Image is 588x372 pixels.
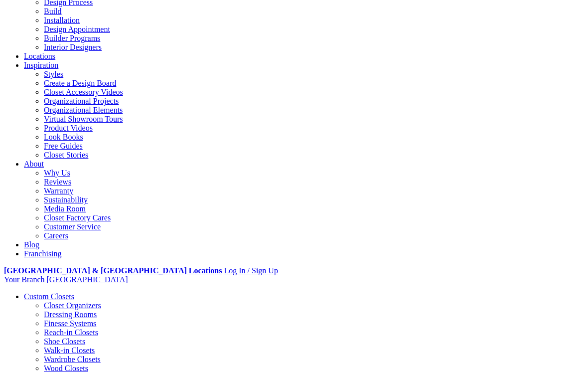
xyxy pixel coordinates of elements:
a: Wardrobe Closets [44,355,101,364]
a: Closet Factory Cares [44,213,111,222]
a: Why Us [44,169,70,177]
a: Interior Designers [44,43,102,51]
a: Franchising [24,249,62,258]
span: [GEOGRAPHIC_DATA] [46,275,128,284]
a: Sustainability [44,195,88,204]
a: Closet Accessory Videos [44,88,123,96]
a: Create a Design Board [44,79,116,87]
span: Your Branch [4,275,44,284]
a: Installation [44,16,80,24]
a: Closet Stories [44,151,88,159]
a: Reach-in Closets [44,328,98,337]
a: Finesse Systems [44,319,96,328]
a: Design Appointment [44,25,110,33]
a: About [24,160,44,168]
a: Log In / Sign Up [224,266,278,275]
a: Blog [24,240,39,249]
a: Careers [44,231,68,240]
a: Build [44,7,62,15]
a: Walk-in Closets [44,346,95,355]
a: Product Videos [44,124,93,132]
a: Closet Organizers [44,301,101,310]
a: Customer Service [44,222,101,231]
a: Custom Closets [24,292,74,301]
a: Organizational Projects [44,97,119,105]
a: Virtual Showroom Tours [44,115,123,123]
a: Builder Programs [44,34,100,42]
a: Organizational Elements [44,106,123,114]
a: Your Branch [GEOGRAPHIC_DATA] [4,275,128,284]
a: Look Books [44,133,83,141]
a: Dressing Rooms [44,310,97,319]
a: [GEOGRAPHIC_DATA] & [GEOGRAPHIC_DATA] Locations [4,266,222,275]
a: Warranty [44,186,73,195]
a: Media Room [44,204,86,213]
a: Inspiration [24,61,58,69]
a: Free Guides [44,142,83,150]
a: Locations [24,52,55,60]
a: Shoe Closets [44,337,85,346]
a: Styles [44,70,63,78]
a: Reviews [44,178,71,186]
